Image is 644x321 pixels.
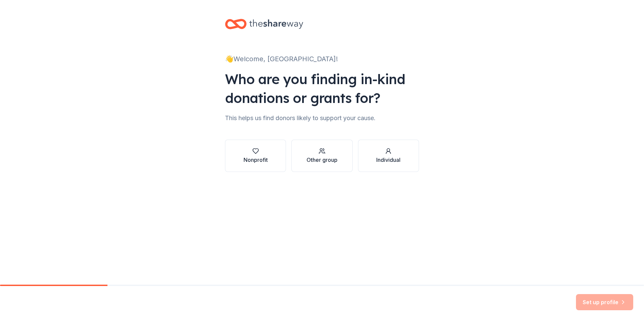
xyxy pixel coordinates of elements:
[244,156,268,164] div: Nonprofit
[225,70,419,107] div: Who are you finding in-kind donations or grants for?
[225,53,419,64] div: 👋 Welcome, [GEOGRAPHIC_DATA]!
[376,156,400,164] div: Individual
[358,140,419,172] button: Individual
[225,113,419,123] div: This helps us find donors likely to support your cause.
[307,156,337,164] div: Other group
[225,140,286,172] button: Nonprofit
[291,140,352,172] button: Other group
